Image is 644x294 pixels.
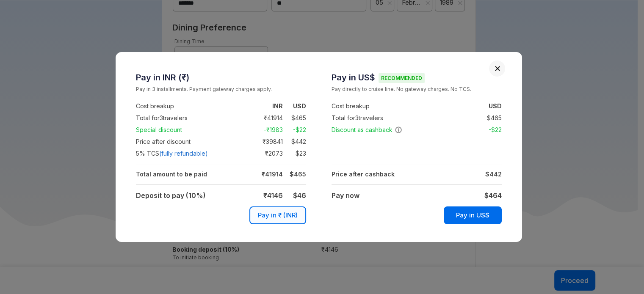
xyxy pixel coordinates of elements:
[136,112,247,124] td: Total for 3 travelers
[283,125,306,135] td: -$ 22
[136,191,206,200] strong: Deposit to pay (10%)
[247,137,283,147] td: ₹ 39841
[263,191,283,200] strong: ₹ 4146
[478,125,502,135] td: -$ 22
[247,125,283,135] td: -₹ 1983
[159,149,208,158] span: (fully refundable)
[249,206,306,224] button: Pay in ₹ (INR)
[332,85,502,93] small: Pay directly to cruise line. No gateway charges. No TCS.
[444,206,502,224] button: Pay in US$
[272,102,283,110] strong: INR
[136,136,247,148] td: Price after discount
[495,66,500,71] button: Close
[293,102,306,110] strong: USD
[332,100,443,112] td: Cost breakup
[136,85,306,93] small: Pay in 3 installments. Payment gateway charges apply.
[489,102,502,110] strong: USD
[283,137,306,147] td: $ 442
[136,100,247,112] td: Cost breakup
[332,112,443,124] td: Total for 3 travelers
[484,191,502,200] strong: $ 464
[136,170,207,178] strong: Total amount to be paid
[262,170,283,178] strong: ₹ 41914
[136,148,247,159] td: 5 % TCS
[485,170,502,178] strong: $ 442
[290,170,306,178] strong: $ 465
[332,170,395,178] strong: Price after cashback
[247,148,283,159] td: ₹ 2073
[293,191,306,200] strong: $ 46
[136,72,306,82] h3: Pay in INR (₹)
[332,126,402,134] span: Discount as cashback
[332,191,359,200] strong: Pay now
[136,124,247,136] td: Special discount
[478,113,502,123] td: $ 465
[283,148,306,159] td: $ 23
[283,113,306,123] td: $ 465
[332,72,502,82] h3: Pay in US$
[247,113,283,123] td: ₹ 41914
[379,73,425,83] span: Recommended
